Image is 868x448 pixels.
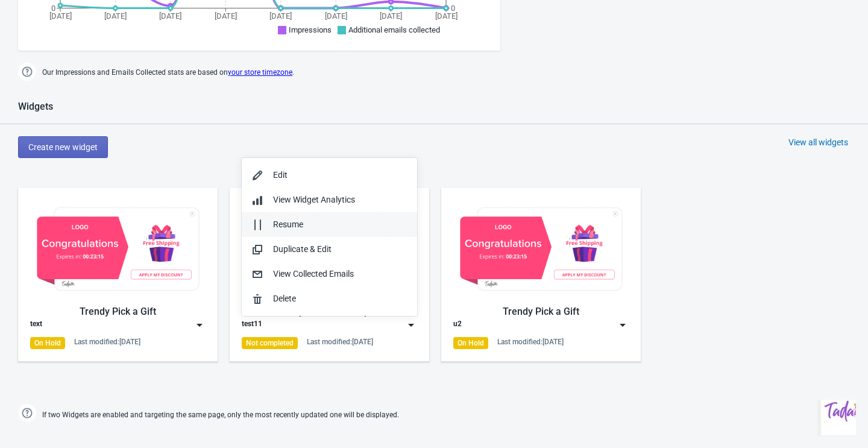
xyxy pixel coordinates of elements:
[42,405,399,425] span: If two Widgets are enabled and targeting the same page, only the most recently updated one will b...
[348,25,440,34] span: Additional emails collected
[30,337,65,349] div: On Hold
[51,4,55,13] tspan: 0
[453,337,488,349] div: On Hold
[289,25,332,34] span: Impressions
[273,243,407,256] div: Duplicate & Edit
[104,11,127,21] tspan: [DATE]
[273,268,407,280] div: View Collected Emails
[451,4,455,13] tspan: 0
[273,218,407,231] div: Resume
[242,237,417,262] button: Duplicate & Edit
[788,136,848,148] div: View all widgets
[215,11,237,21] tspan: [DATE]
[242,286,417,311] button: Delete
[242,319,262,331] div: test11
[405,319,417,331] img: dropdown.png
[30,304,206,319] div: Trendy Pick a Gift
[817,400,856,436] iframe: chat widget
[18,136,108,158] button: Create new widget
[497,337,564,347] div: Last modified: [DATE]
[228,68,292,77] a: your store timezone
[273,169,407,181] div: Edit
[380,11,402,21] tspan: [DATE]
[159,11,181,21] tspan: [DATE]
[325,11,347,21] tspan: [DATE]
[242,188,417,212] button: View Widget Analytics
[435,11,458,21] tspan: [DATE]
[193,319,206,331] img: dropdown.png
[453,319,462,331] div: u2
[49,11,72,21] tspan: [DATE]
[242,262,417,286] button: View Collected Emails
[273,292,407,305] div: Delete
[242,337,298,349] div: Not completed
[269,11,292,21] tspan: [DATE]
[617,319,629,331] img: dropdown.png
[453,304,629,319] div: Trendy Pick a Gift
[307,337,373,347] div: Last modified: [DATE]
[18,63,36,81] img: help.png
[42,63,294,83] span: Our Impressions and Emails Collected stats are based on .
[28,142,98,152] span: Create new widget
[74,337,140,347] div: Last modified: [DATE]
[453,200,629,298] img: gift_game_v2.jpg
[30,200,206,298] img: gift_game_v2.jpg
[18,404,36,422] img: help.png
[242,212,417,237] button: Resume
[242,163,417,188] button: Edit
[30,319,42,331] div: text
[273,195,355,204] span: View Widget Analytics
